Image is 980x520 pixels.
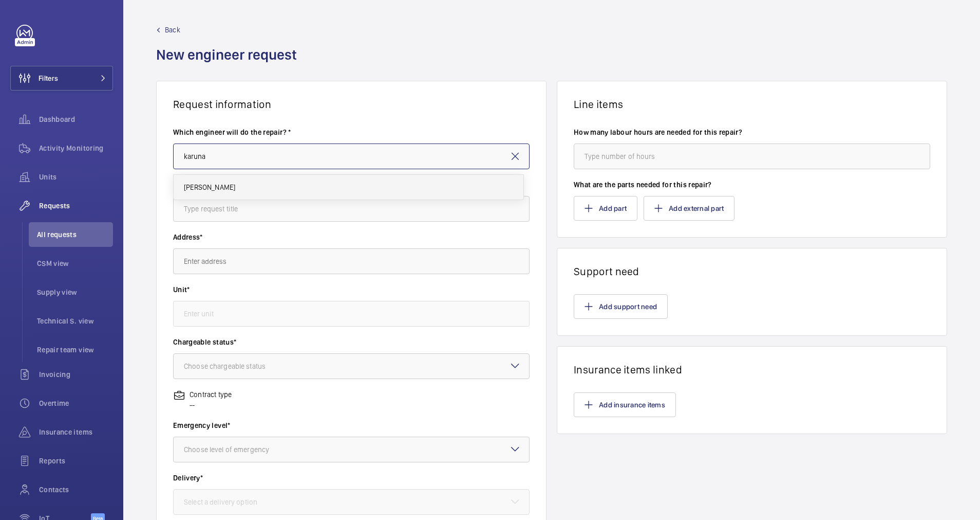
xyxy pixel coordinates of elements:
label: Emergency level* [173,420,530,431]
span: Reports [39,456,113,466]
label: Unit* [173,284,530,295]
span: Invoicing [39,369,113,380]
div: Select a delivery option [184,497,283,507]
span: Insurance items [39,427,113,437]
label: Address* [173,232,530,242]
button: Add external part [644,196,734,221]
span: CSM view [37,258,113,268]
input: Type number of hours [574,144,930,169]
div: Choose chargeable status [184,361,291,371]
h1: Insurance items linked [574,363,930,376]
label: Chargeable status* [173,337,530,347]
span: Dashboard [39,114,113,124]
input: Select engineer [173,144,530,169]
h1: Support need [574,265,930,278]
span: Back [165,25,180,35]
label: Delivery* [173,473,530,483]
span: Requests [39,201,113,211]
button: Filters [10,66,113,91]
span: Overtime [39,398,113,408]
button: Add part [574,196,637,221]
span: Supply view [37,287,113,297]
span: [PERSON_NAME] [184,182,235,192]
span: Units [39,172,113,182]
button: Add support need [574,294,668,319]
input: Enter address [173,248,530,274]
span: Filters [39,73,58,83]
p: Contract type [190,389,232,400]
span: Repair team view [37,345,113,355]
span: All requests [37,229,113,240]
label: What are the parts needed for this repair? [574,180,930,190]
label: Which engineer will do the repair? * [173,127,530,137]
p: -- [190,400,232,410]
input: Enter unit [173,301,530,327]
span: Technical S. view [37,316,113,326]
input: Type request title [173,196,530,222]
button: Add insurance items [574,392,676,417]
h1: Line items [574,98,930,111]
div: Choose level of emergency [184,444,295,455]
h1: New engineer request [156,45,303,81]
span: Contacts [39,485,113,495]
label: How many labour hours are needed for this repair? [574,127,930,137]
h1: Request information [173,98,530,111]
span: Activity Monitoring [39,143,113,153]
